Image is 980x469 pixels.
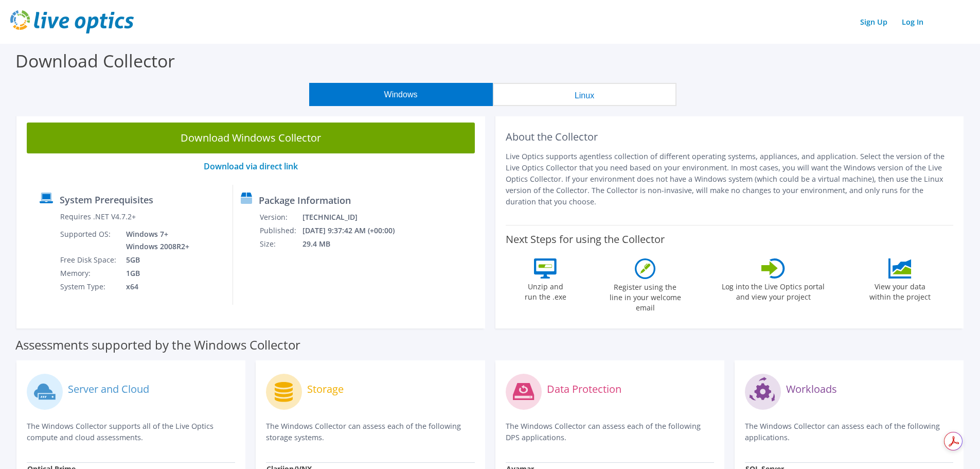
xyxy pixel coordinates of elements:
[259,195,351,205] label: Package Information
[27,421,235,443] p: The Windows Collector supports all of the Live Optics compute and cloud assessments.
[607,279,684,313] label: Register using the line in your welcome email
[897,14,929,29] a: Log In
[118,253,191,267] td: 5GB
[786,384,837,394] label: Workloads
[10,10,134,33] img: live_optics_svg.svg
[506,421,714,443] p: The Windows Collector can assess each of the following DPS applications.
[60,267,118,280] td: Memory:
[506,131,954,143] h2: About the Collector
[855,14,893,29] a: Sign Up
[259,211,302,224] td: Version:
[60,228,118,253] td: Supported OS:
[522,279,569,302] label: Unzip and run the .exe
[547,384,621,394] label: Data Protection
[118,228,191,253] td: Windows 7+ Windows 2008R2+
[302,211,408,224] td: [TECHNICAL_ID]
[259,224,302,237] td: Published:
[68,384,149,394] label: Server and Cloud
[204,161,298,172] a: Download via direct link
[118,280,191,293] td: x64
[266,421,474,443] p: The Windows Collector can assess each of the following storage systems.
[506,151,954,207] p: Live Optics supports agentless collection of different operating systems, appliances, and applica...
[493,83,676,106] button: Linux
[302,237,408,251] td: 29.4 MB
[118,267,191,280] td: 1GB
[15,340,300,350] label: Assessments supported by the Windows Collector
[259,237,302,251] td: Size:
[60,212,136,222] label: Requires .NET V4.7.2+
[745,421,953,443] p: The Windows Collector can assess each of the following applications.
[60,253,118,267] td: Free Disk Space:
[60,280,118,293] td: System Type:
[506,233,665,246] label: Next Steps for using the Collector
[27,123,475,153] a: Download Windows Collector
[307,384,344,394] label: Storage
[15,49,175,73] label: Download Collector
[309,83,493,106] button: Windows
[60,195,153,205] label: System Prerequisites
[863,279,937,302] label: View your data within the project
[721,279,825,302] label: Log into the Live Optics portal and view your project
[302,224,408,237] td: [DATE] 9:37:42 AM (+00:00)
